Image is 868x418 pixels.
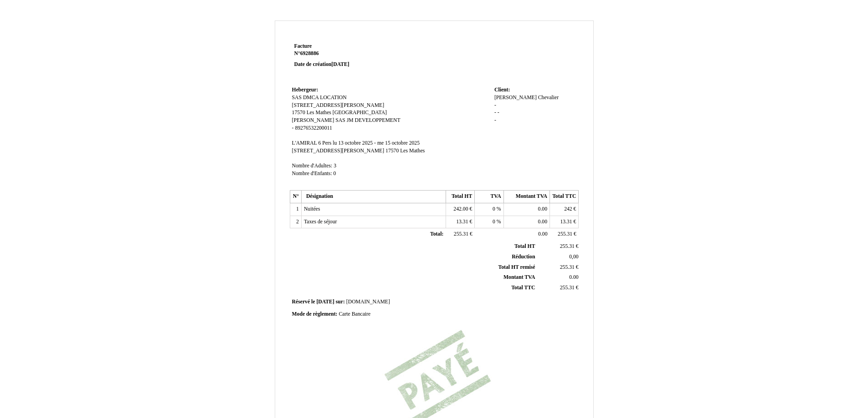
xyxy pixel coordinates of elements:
span: 255.31 [558,231,572,237]
td: % [475,216,503,228]
span: Les Mathes [307,110,331,116]
span: 0 [493,206,495,212]
span: 13.31 [560,219,572,225]
span: 13.31 [456,219,468,225]
span: 0.00 [538,219,547,225]
span: Carte Bancaire [339,311,370,317]
th: TVA [475,191,503,203]
span: 6928886 [300,50,319,56]
span: - [494,117,496,123]
span: [STREET_ADDRESS][PERSON_NAME] [292,148,385,154]
td: % [475,203,503,216]
span: [PERSON_NAME] [292,117,334,123]
span: 17570 [292,110,305,116]
span: 242.00 [453,206,468,212]
span: 255.31 [454,231,468,237]
span: Total: [430,231,443,237]
td: € [446,228,474,241]
td: € [550,203,579,216]
td: € [446,203,474,216]
th: Montant TVA [503,191,550,203]
span: Facture [294,43,312,49]
span: lu 13 octobre 2025 - me 15 octobre 2025 [333,140,420,146]
span: Taxes de séjour [304,219,337,225]
span: - [494,110,496,116]
span: [DATE] [316,299,334,305]
span: 0,00 [569,254,578,260]
span: 0.00 [569,274,578,280]
td: 1 [290,203,301,216]
span: Client: [494,87,510,93]
td: € [537,283,580,293]
td: € [550,228,579,241]
span: [DOMAIN_NAME] [346,299,390,305]
span: 0 [334,171,336,176]
span: sur: [336,299,345,305]
span: 0 [493,219,495,225]
span: 255.31 [560,285,575,291]
span: Nuitées [304,206,320,212]
span: 255.31 [560,243,575,249]
span: Total HT remisé [498,264,535,270]
span: Montant TVA [503,274,535,280]
span: 0.00 [538,231,547,237]
span: Les Mathes [400,148,425,154]
span: Chevalier [538,95,559,101]
span: - [292,125,294,131]
span: [GEOGRAPHIC_DATA] [333,110,387,116]
span: 0.00 [538,206,547,212]
th: N° [290,191,301,203]
strong: Date de création [294,61,349,67]
th: Total HT [446,191,474,203]
span: Nombre d'Adultes: [292,163,333,169]
th: Total TTC [550,191,579,203]
td: € [537,242,580,252]
span: Réservé le [292,299,315,305]
td: € [550,216,579,228]
span: Total TTC [511,285,535,291]
span: Mode de règlement: [292,311,338,317]
span: [PERSON_NAME] [494,95,537,101]
span: [DATE] [331,61,349,67]
span: 242 [564,206,572,212]
strong: N° [294,50,403,57]
span: Total HT [514,243,535,249]
span: 89276532200011 [295,125,332,131]
td: € [537,262,580,272]
span: SAS DMCA LOCATION [292,95,347,101]
span: 3 [334,163,336,169]
span: L'AMIRAL 6 Pers [292,140,332,146]
td: € [446,216,474,228]
span: 255.31 [560,264,575,270]
th: Désignation [301,191,446,203]
span: - [494,102,496,108]
span: Hebergeur: [292,87,318,93]
span: SAS JM DEVELOPPEMENT [335,117,400,123]
span: 17570 [385,148,399,154]
span: Réduction [512,254,535,260]
span: [STREET_ADDRESS][PERSON_NAME] [292,102,385,108]
td: 2 [290,216,301,228]
span: Nombre d'Enfants: [292,171,332,176]
span: - [498,110,499,116]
